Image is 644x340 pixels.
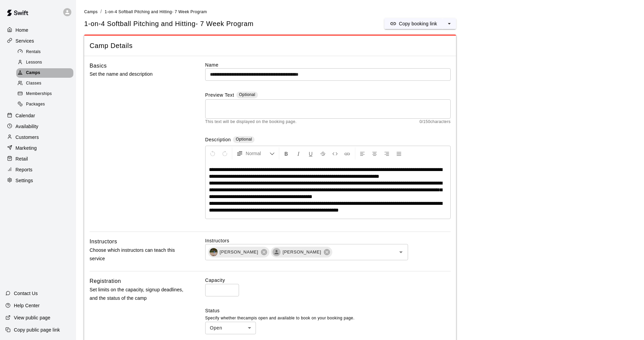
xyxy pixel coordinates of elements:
li: / [100,8,102,15]
div: Classes [16,79,73,88]
span: Camp Details [90,41,451,50]
a: Camps [16,68,76,78]
span: Normal [246,150,269,157]
p: Contact Us [14,290,38,297]
p: Marketing [16,145,37,151]
span: 1-on-4 Softball Pitching and Hitting- 7 Week Program [104,9,207,14]
a: Camps [84,9,98,14]
button: Insert Code [329,147,341,160]
span: Lessons [26,59,42,66]
p: Reports [16,166,32,173]
h6: Instructors [90,237,117,246]
span: 0 / 150 characters [420,119,451,125]
label: Instructors [205,237,451,244]
span: Camps [84,9,98,14]
div: Camps [16,68,73,78]
a: Memberships [16,89,76,99]
span: Packages [26,101,45,108]
button: Format Italics [293,147,304,160]
a: Settings [5,175,71,186]
p: Retail [16,155,28,162]
p: Set limits on the capacity, signup deadlines, and the status of the camp [90,286,184,302]
div: split button [384,18,456,29]
p: Copy public page link [14,326,60,333]
a: Customers [5,132,71,142]
button: select merge strategy [443,18,456,29]
label: Capacity [205,277,451,284]
button: Redo [219,147,231,160]
a: Calendar [5,111,71,121]
label: Name [205,62,451,68]
a: Services [5,36,71,46]
div: Open [205,322,256,334]
p: Availability [16,123,39,130]
p: Home [16,27,28,33]
h6: Registration [90,277,121,286]
span: Camps [26,70,40,76]
a: Packages [16,99,76,110]
p: Copy booking link [399,20,437,27]
div: [PERSON_NAME] [271,247,332,258]
span: Rentals [26,49,41,55]
a: Reports [5,165,71,175]
p: Services [16,38,34,44]
div: Rentals [16,47,73,57]
button: Formatting Options [234,147,278,160]
p: Specify whether the camp is open and available to book on your booking page. [205,315,451,322]
img: Hailey Everett [210,248,218,256]
div: Dave Mahaffey [272,248,281,256]
button: Right Align [381,147,392,160]
a: Rentals [16,47,76,57]
nav: breadcrumb [84,8,636,16]
p: View public page [14,314,50,321]
a: Retail [5,154,71,164]
button: Center Align [369,147,380,160]
span: [PERSON_NAME] [279,249,325,256]
h5: 1-on-4 Softball Pitching and Hitting- 7 Week Program [84,19,254,28]
button: Format Bold [281,147,292,160]
button: Undo [207,147,218,160]
p: Customers [16,134,39,141]
button: Format Strikethrough [317,147,329,160]
span: This text will be displayed on the booking page. [205,119,297,125]
button: Open [396,247,406,257]
span: Memberships [26,91,52,97]
span: Optional [236,137,252,142]
button: Justify Align [393,147,405,160]
button: Copy booking link [384,18,443,29]
div: Memberships [16,89,73,99]
button: Format Underline [305,147,316,160]
h6: Basics [90,62,107,70]
span: Optional [239,92,255,97]
label: Description [205,136,231,144]
label: Preview Text [205,92,234,99]
span: Classes [26,80,41,87]
button: Left Align [357,147,368,160]
button: Insert Link [341,147,353,160]
a: Marketing [5,143,71,153]
div: Lessons [16,58,73,67]
a: Availability [5,121,71,131]
p: Help Center [14,302,40,309]
p: Choose which instructors can teach this service [90,246,184,263]
a: Home [5,25,71,35]
a: Lessons [16,57,76,68]
p: Settings [16,177,33,184]
span: [PERSON_NAME] [216,249,262,256]
p: Calendar [16,112,35,119]
div: Hailey Everett[PERSON_NAME] [208,247,269,258]
p: Set the name and description [90,70,184,78]
a: Classes [16,78,76,89]
div: Packages [16,100,73,109]
label: Status [205,307,451,314]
